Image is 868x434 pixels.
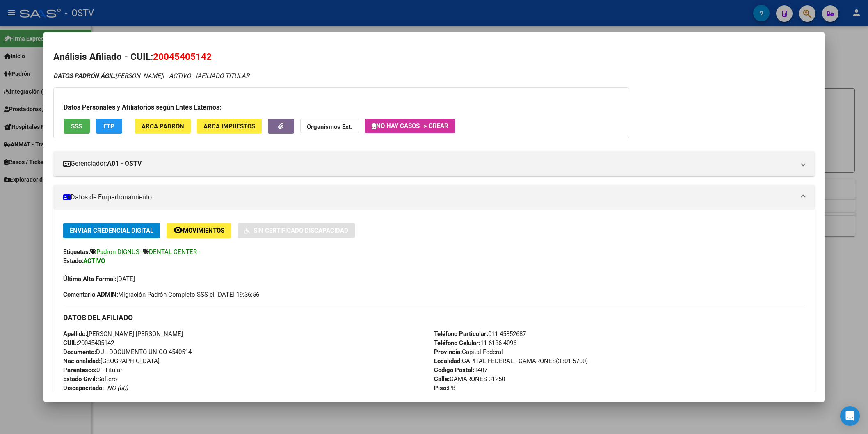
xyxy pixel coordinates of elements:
[197,119,262,134] button: ARCA Impuestos
[63,348,192,356] span: DU - DOCUMENTO UNICO 4540514
[63,192,795,202] mat-panel-title: Datos de Empadronamiento
[365,119,455,133] button: No hay casos -> Crear
[83,257,105,265] strong: ACTIVO
[64,103,619,112] h3: Datos Personales y Afiliatorios según Entes Externos:
[71,123,82,130] span: SSS
[53,50,815,64] h2: Análisis Afiliado - CUIL:
[434,366,474,374] strong: Código Postal:
[183,227,224,235] span: Movimientos
[434,339,480,347] strong: Teléfono Celular:
[840,406,860,426] div: Open Intercom Messenger
[63,290,259,299] span: Migración Padrón Completo SSS el [DATE] 19:36:56
[372,122,448,130] span: No hay casos -> Crear
[149,248,200,256] span: DENTAL CENTER -
[434,330,526,338] span: 011 45852687
[434,375,450,383] strong: Calle:
[142,123,184,130] span: ARCA Padrón
[63,375,117,383] span: Soltero
[203,123,255,130] span: ARCA Impuestos
[63,313,805,322] h3: DATOS DEL AFILIADO
[63,330,87,338] strong: Apellido:
[103,123,114,130] span: FTP
[63,330,183,338] span: [PERSON_NAME] [PERSON_NAME]
[238,223,355,238] button: Sin Certificado Discapacidad
[107,159,142,169] strong: A01 - OSTV
[135,119,191,134] button: ARCA Padrón
[63,275,116,283] strong: Última Alta Formal:
[167,223,231,238] button: Movimientos
[197,72,249,80] span: AFILIADO TITULAR
[63,223,160,238] button: Enviar Credencial Digital
[53,151,815,176] mat-expansion-panel-header: Gerenciador:A01 - OSTV
[63,384,104,392] strong: Discapacitado:
[63,357,160,365] span: [GEOGRAPHIC_DATA]
[434,384,448,392] strong: Piso:
[63,339,78,347] strong: CUIL:
[434,384,455,392] span: PB
[63,348,96,356] strong: Documento:
[63,339,114,347] span: 20045405142
[63,275,135,283] span: [DATE]
[53,72,162,80] span: [PERSON_NAME]
[173,225,183,235] mat-icon: remove_red_eye
[96,119,122,134] button: FTP
[434,375,505,383] span: CAMARONES 31250
[153,51,212,62] span: 20045405142
[63,366,122,374] span: 0 - Titular
[63,257,83,265] strong: Estado:
[434,330,488,338] strong: Teléfono Particular:
[434,357,588,365] span: CAPITAL FEDERAL - CAMARONES(3301-5700)
[434,348,503,356] span: Capital Federal
[307,123,352,130] strong: Organismos Ext.
[64,119,90,134] button: SSS
[63,375,97,383] strong: Estado Civil:
[63,357,101,365] strong: Nacionalidad:
[300,119,359,134] button: Organismos Ext.
[63,248,90,256] strong: Etiquetas:
[434,348,462,356] strong: Provincia:
[434,339,516,347] span: 11 6186 4096
[63,159,795,169] mat-panel-title: Gerenciador:
[434,357,462,365] strong: Localidad:
[434,366,487,374] span: 1407
[53,72,249,80] i: | ACTIVO |
[53,72,115,80] strong: DATOS PADRÓN ÁGIL:
[107,384,128,392] i: NO (00)
[254,227,348,235] span: Sin Certificado Discapacidad
[53,185,815,210] mat-expansion-panel-header: Datos de Empadronamiento
[70,227,153,235] span: Enviar Credencial Digital
[96,248,143,256] span: Padron DIGNUS -
[63,291,118,298] strong: Comentario ADMIN:
[63,366,96,374] strong: Parentesco:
